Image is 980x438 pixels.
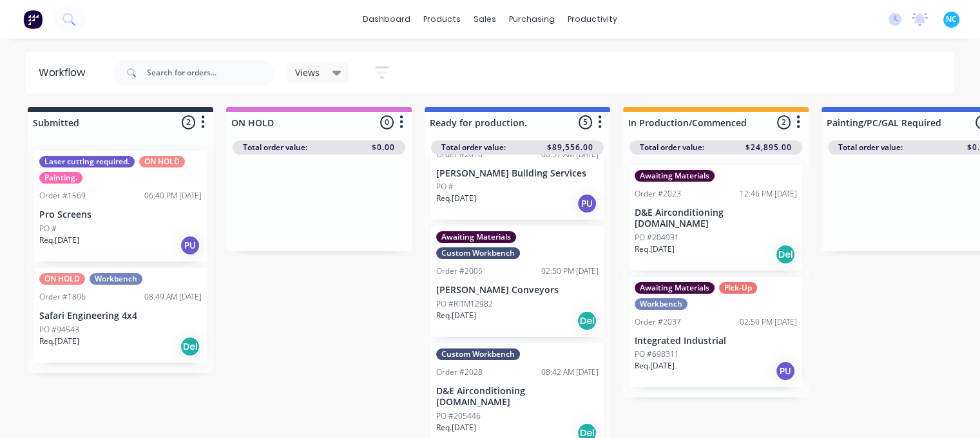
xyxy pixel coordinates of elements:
a: dashboard [356,10,417,29]
div: PU [577,193,597,214]
div: PU [180,235,200,256]
div: sales [467,10,503,29]
div: Painting. [39,172,82,184]
div: ON HOLD [39,273,85,285]
span: Total order value: [441,142,506,153]
p: PO #205446 [436,410,481,422]
div: productivity [561,10,624,29]
div: Del [180,336,200,357]
span: NC [946,14,957,25]
input: Search for orders... [147,60,274,86]
div: Order #2010 [436,149,483,160]
p: D&E Airconditioning [DOMAIN_NAME] [436,386,599,408]
div: 02:50 PM [DATE] [740,316,797,328]
div: purchasing [503,10,561,29]
div: 02:50 PM [DATE] [541,265,599,277]
div: 08:57 AM [DATE] [541,149,599,160]
p: Req. [DATE] [436,310,476,321]
div: 12:46 PM [DATE] [740,188,797,200]
p: D&E Airconditioning [DOMAIN_NAME] [635,207,797,229]
div: Awaiting Materials [635,282,715,294]
p: PO #698311 [635,348,679,360]
div: 06:40 PM [DATE] [144,190,202,202]
p: Req. [DATE] [635,243,675,255]
p: PO # [39,223,57,234]
div: Workbench [90,273,142,285]
p: [PERSON_NAME] Conveyors [436,285,599,296]
div: Workbench [635,298,687,310]
div: Order #2023 [635,188,681,200]
div: Custom Workbench [436,348,520,360]
div: products [417,10,467,29]
div: Order #2028 [436,367,483,378]
p: Safari Engineering 4x4 [39,310,202,321]
div: Awaiting Materials [635,170,715,182]
div: Workflow [39,65,91,81]
div: Order #2037 [635,316,681,328]
div: Awaiting MaterialsPick-UpWorkbenchOrder #203702:50 PM [DATE]Integrated IndustrialPO #698311Req.[D... [629,277,802,388]
p: PO #204931 [635,232,679,243]
span: Views [295,66,320,79]
p: Req. [DATE] [436,422,476,433]
span: Total order value: [640,142,704,153]
div: ON HOLDWorkbenchOrder #180608:49 AM [DATE]Safari Engineering 4x4PO #94543Req.[DATE]Del [34,268,207,363]
span: Total order value: [838,142,903,153]
div: Laser cutting required.ON HOLDPainting.Order #156906:40 PM [DATE]Pro ScreensPO #Req.[DATE]PU [34,151,207,262]
p: Req. [DATE] [436,193,476,204]
div: Pick-Up [719,282,757,294]
p: Integrated Industrial [635,336,797,347]
div: 08:42 AM [DATE] [541,367,599,378]
span: $89,556.00 [547,142,593,153]
p: Req. [DATE] [635,360,675,372]
span: Total order value: [243,142,307,153]
p: PO #94543 [39,324,79,336]
div: Awaiting Materials [436,231,516,243]
p: [PERSON_NAME] Building Services [436,168,599,179]
div: Order #1569 [39,190,86,202]
div: ON HOLD [139,156,185,167]
div: Del [577,310,597,331]
img: Factory [23,10,43,29]
p: PO # [436,181,454,193]
div: 08:49 AM [DATE] [144,291,202,303]
p: Pro Screens [39,209,202,220]
span: $24,895.00 [745,142,792,153]
div: PU [775,361,796,381]
div: Order #201008:57 AM [DATE][PERSON_NAME] Building ServicesPO #Req.[DATE]PU [431,126,604,220]
div: Custom Workbench [436,247,520,259]
div: Order #2005 [436,265,483,277]
div: Del [775,244,796,265]
div: Laser cutting required. [39,156,135,167]
div: Awaiting MaterialsOrder #202312:46 PM [DATE]D&E Airconditioning [DOMAIN_NAME]PO #204931Req.[DATE]Del [629,165,802,271]
p: PO #RITM12982 [436,298,493,310]
p: Req. [DATE] [39,234,79,246]
span: $0.00 [372,142,395,153]
div: Order #1806 [39,291,86,303]
p: Req. [DATE] [39,336,79,347]
div: Awaiting MaterialsCustom WorkbenchOrder #200502:50 PM [DATE][PERSON_NAME] ConveyorsPO #RITM12982R... [431,226,604,337]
